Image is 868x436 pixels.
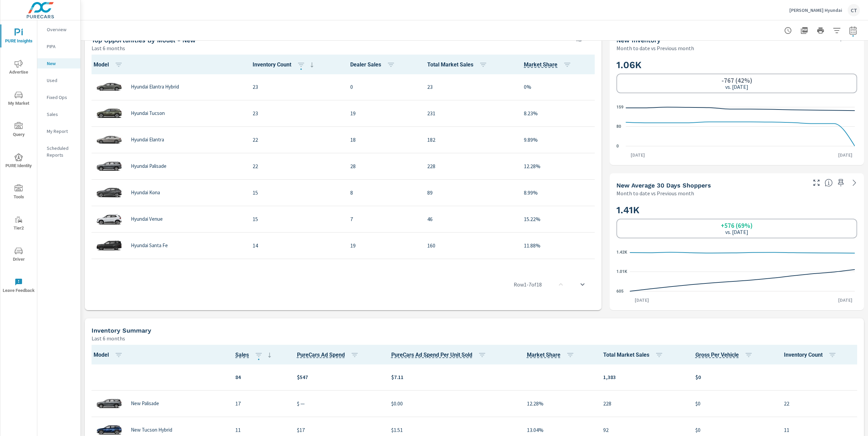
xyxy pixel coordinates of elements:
[235,351,274,359] span: Sales
[47,94,75,101] p: Fixed Ops
[830,24,844,37] button: Apply Filters
[2,91,35,107] span: My Market
[297,351,345,359] span: Total cost of media for all PureCars channels for the selected dealership group over the selected...
[253,136,339,144] p: 22
[131,190,160,196] p: Hyundai Kona
[391,399,516,408] p: $0.00
[527,351,560,359] span: Dealer Sales within ZipCode / Total Market Sales. [Market = within dealer PMA (or 60 miles if no ...
[94,351,125,359] span: Model
[235,426,286,434] p: 11
[616,59,857,71] h2: 1.06K
[96,393,123,414] img: glamour
[725,229,748,235] p: vs. [DATE]
[253,215,339,223] p: 15
[96,209,123,229] img: glamour
[253,162,339,170] p: 22
[427,109,513,117] p: 231
[616,124,621,129] text: 80
[131,110,165,116] p: Hyundai Tucson
[603,351,666,359] span: Total Market Sales
[524,83,593,91] p: 0%
[524,61,574,69] span: Market Share
[92,44,125,52] p: Last 6 months
[784,351,839,359] span: Inventory Count
[297,399,380,408] p: $ —
[297,426,380,434] p: $17
[695,373,773,381] p: $0
[235,351,249,359] span: Number of vehicles sold by the dealership over the selected date range. [Source: This data is sou...
[131,400,159,407] p: New Palisade
[722,77,752,84] h6: -767 (42%)
[616,105,624,110] text: 159
[350,241,416,250] p: 19
[37,58,80,68] div: New
[2,278,35,295] span: Leave Feedback
[2,28,35,45] span: PURE Insights
[626,152,650,158] p: [DATE]
[2,122,35,139] span: Query
[47,26,75,33] p: Overview
[253,83,339,91] p: 23
[131,84,179,90] p: Hyundai Elantra Hybrid
[96,182,123,203] img: glamour
[524,109,593,117] p: 8.23%
[131,163,166,169] p: Hyundai Palisade
[2,247,35,263] span: Driver
[37,109,80,119] div: Sales
[253,61,316,69] span: Inventory Count
[131,216,163,222] p: Hyundai Venue
[47,128,75,135] p: My Report
[848,4,860,16] div: CT
[92,334,125,342] p: Last 6 months
[253,189,339,197] p: 15
[350,109,416,117] p: 19
[37,75,80,85] div: Used
[524,61,557,69] span: Model sales / Total Market Sales. [Market = within dealer PMA (or 60 miles if no PMA is defined) ...
[695,351,739,359] span: Average gross profit generated by the dealership for each vehicle sold over the selected date ran...
[350,83,416,91] p: 0
[427,215,513,223] p: 46
[784,399,856,408] p: 22
[37,24,80,35] div: Overview
[2,216,35,232] span: Tier2
[721,222,753,229] h6: +576 (69%)
[524,215,593,223] p: 15.22%
[131,137,164,143] p: Hyundai Elantra
[47,60,75,67] p: New
[427,61,490,69] span: Total Market Sales
[47,111,75,118] p: Sales
[350,162,416,170] p: 28
[94,61,125,69] span: Model
[524,162,593,170] p: 12.28%
[616,289,624,294] text: 605
[47,77,75,84] p: Used
[92,327,151,334] h5: Inventory Summary
[391,351,489,359] span: PureCars Ad Spend Per Unit Sold
[725,84,748,90] p: vs. [DATE]
[427,83,513,91] p: 23
[811,177,822,188] button: Make Fullscreen
[37,41,80,52] div: PIPA
[297,351,361,359] span: PureCars Ad Spend
[96,130,123,150] img: glamour
[96,156,123,176] img: glamour
[784,426,856,434] p: 11
[96,262,123,282] img: glamour
[37,126,80,136] div: My Report
[616,250,627,255] text: 1.42K
[47,145,75,158] p: Scheduled Reports
[527,426,592,434] p: 13.04%
[849,177,860,188] a: See more details in report
[427,136,513,144] p: 182
[96,235,123,256] img: glamour
[0,20,37,301] div: nav menu
[2,153,35,170] span: PURE Identity
[427,162,513,170] p: 228
[131,427,172,433] p: New Tucson Hybrid
[616,204,857,216] h2: 1.41K
[253,241,339,250] p: 14
[630,297,654,303] p: [DATE]
[2,184,35,201] span: Tools
[695,351,755,359] span: Gross Per Vehicle
[527,399,592,408] p: 12.28%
